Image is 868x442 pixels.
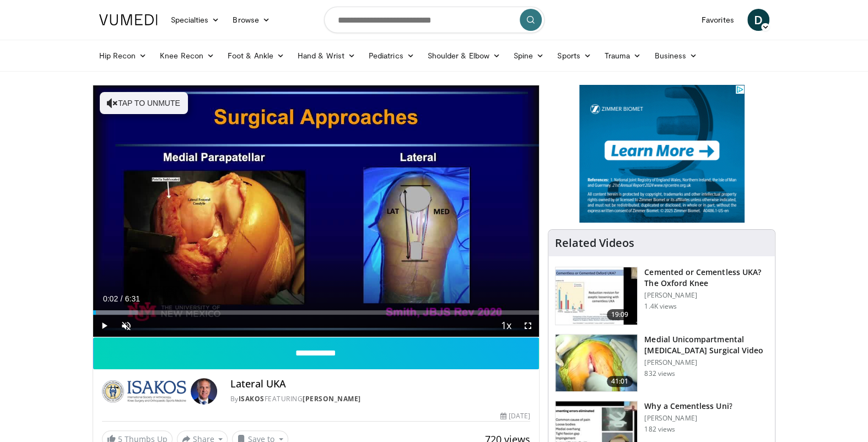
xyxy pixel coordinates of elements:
[164,9,227,31] a: Specialties
[644,334,768,356] h3: Medial Unicompartmental [MEDICAL_DATA] Surgical Video
[230,378,530,390] h4: Lateral UKA
[362,45,421,67] a: Pediatrics
[644,302,677,311] p: 1.4K views
[103,294,118,303] span: 0:02
[226,9,277,31] a: Browse
[221,45,291,67] a: Foot & Ankle
[555,267,768,325] a: 19:09 Cemented or Cementless UKA? The Oxford Knee [PERSON_NAME] 1.4K views
[607,376,633,387] span: 41:01
[579,85,745,223] iframe: Advertisement
[93,45,154,67] a: Hip Recon
[644,401,732,412] h3: Why a Cementless Uni?
[644,291,768,300] p: [PERSON_NAME]
[93,315,115,337] button: Play
[551,45,598,67] a: Sports
[648,45,704,67] a: Business
[303,394,361,403] a: [PERSON_NAME]
[555,236,634,250] h4: Related Videos
[747,9,769,31] a: D
[93,310,540,315] div: Progress Bar
[500,411,530,421] div: [DATE]
[607,309,633,320] span: 19:09
[121,294,123,303] span: /
[644,425,675,434] p: 182 views
[695,9,741,31] a: Favorites
[125,294,140,303] span: 6:31
[324,7,544,33] input: Search topics, interventions
[153,45,221,67] a: Knee Recon
[644,369,675,378] p: 832 views
[100,92,188,114] button: Tap to unmute
[102,378,186,405] img: ISAKOS
[239,394,265,403] a: ISAKOS
[421,45,507,67] a: Shoulder & Elbow
[291,45,362,67] a: Hand & Wrist
[191,378,217,405] img: Avatar
[507,45,551,67] a: Spine
[93,85,540,337] video-js: Video Player
[99,14,158,25] img: VuMedi Logo
[644,414,732,423] p: [PERSON_NAME]
[495,315,517,337] button: Playback Rate
[644,358,768,367] p: [PERSON_NAME]
[644,267,768,289] h3: Cemented or Cementless UKA? The Oxford Knee
[115,315,137,337] button: Unmute
[556,267,637,325] img: 9b642bfc-d7b4-4039-b074-6567d34ad43b.150x105_q85_crop-smart_upscale.jpg
[556,335,637,392] img: 93948056-05c6-4d9e-b227-8658730fb1fb.150x105_q85_crop-smart_upscale.jpg
[517,315,539,337] button: Fullscreen
[598,45,648,67] a: Trauma
[555,334,768,392] a: 41:01 Medial Unicompartmental [MEDICAL_DATA] Surgical Video [PERSON_NAME] 832 views
[230,394,530,404] div: By FEATURING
